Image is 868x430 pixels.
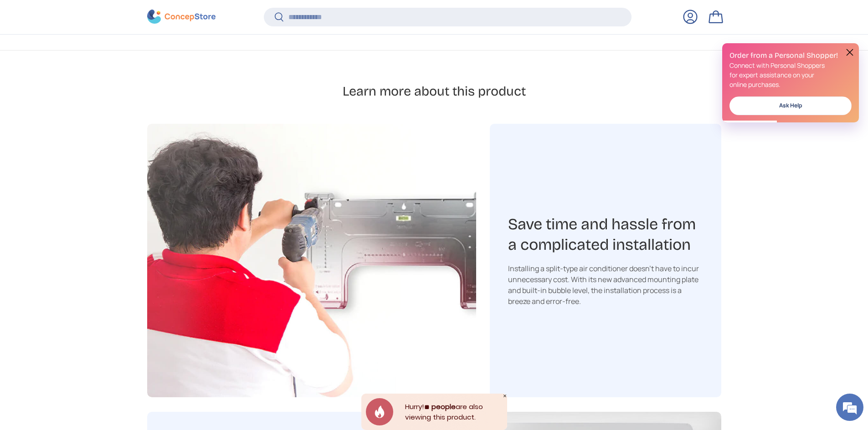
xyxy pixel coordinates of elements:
img: Save time and hassle from a complicated installation [147,124,477,397]
p: Connect with Personal Shoppers for expert assistance on your online purchases. [729,61,852,89]
div: Close [503,394,507,398]
textarea: Type your message and hit 'Enter' [5,248,174,280]
div: Chat with us now [47,51,153,63]
h2: Learn more about this product [343,83,526,100]
span: We're online! [53,115,126,207]
img: ConcepStore [147,10,216,24]
div: Installing a split-type air conditioner doesn't have to incur unnecessary cost. With its new adva... [508,263,703,307]
a: Ask Help [729,96,852,115]
div: Minimize live chat window [149,5,171,26]
h2: Order from a Personal Shopper! [729,51,852,61]
h3: Save time and hassle from a complicated installation [508,214,703,255]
